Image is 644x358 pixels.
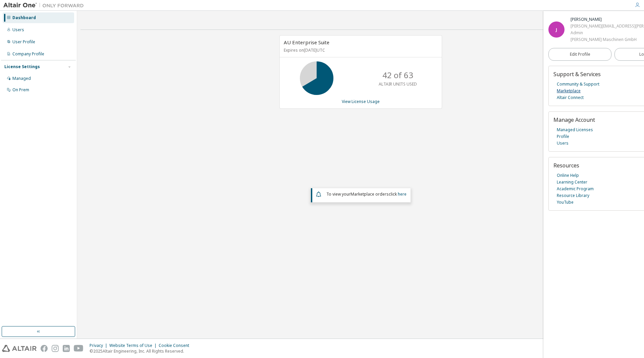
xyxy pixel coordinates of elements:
[557,179,587,186] a: Learning Center
[548,48,611,61] a: Edit Profile
[557,199,574,206] a: YouTube
[74,345,84,352] img: youtube.svg
[557,126,593,133] a: Managed Licenses
[557,140,569,147] a: Users
[3,2,87,9] img: Altair One
[557,94,584,101] a: Altair Connect
[12,51,44,57] div: Company Profile
[351,191,389,197] em: Marketplace orders
[557,192,589,199] a: Resource Library
[557,172,579,179] a: Online Help
[2,345,37,352] img: altair_logo.svg
[557,133,569,140] a: Profile
[553,70,601,78] span: Support & Services
[342,99,380,104] a: View License Usage
[90,348,193,354] p: © 2025 Altair Engineering, Inc. All Rights Reserved.
[284,47,436,53] p: Expires on [DATE] UTC
[553,116,595,123] span: Manage Account
[553,162,579,169] span: Resources
[556,27,557,33] span: J
[398,191,407,197] a: here
[12,15,36,20] div: Dashboard
[4,64,40,69] div: License Settings
[379,81,417,87] p: ALTAIR UNITS USED
[570,52,590,57] span: Edit Profile
[284,39,329,46] span: AU Enterprise Suite
[12,87,29,93] div: On Prem
[41,345,48,352] img: facebook.svg
[63,345,70,352] img: linkedin.svg
[159,343,193,348] div: Cookie Consent
[557,81,599,88] a: Community & Support
[382,69,413,81] p: 42 of 63
[12,27,24,33] div: Users
[326,191,407,197] span: To view your click
[557,186,594,192] a: Academic Program
[12,76,31,81] div: Managed
[12,39,35,45] div: User Profile
[52,345,59,352] img: instagram.svg
[90,343,109,348] div: Privacy
[557,88,581,94] a: Marketplace
[109,343,159,348] div: Website Terms of Use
